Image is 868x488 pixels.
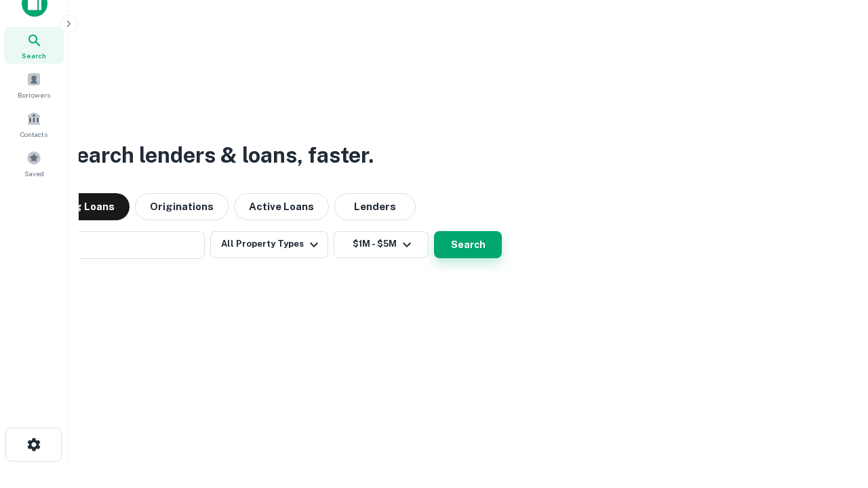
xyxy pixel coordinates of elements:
[210,231,328,258] button: All Property Types
[135,193,229,220] button: Originations
[334,231,429,258] button: $1M - $5M
[4,145,64,182] a: Saved
[434,231,502,258] button: Search
[18,89,50,100] span: Borrowers
[20,129,47,140] span: Contacts
[4,106,64,142] a: Contacts
[4,27,64,64] a: Search
[334,193,416,220] button: Lenders
[234,193,329,220] button: Active Loans
[800,380,868,445] iframe: Chat Widget
[4,66,64,103] a: Borrowers
[24,168,44,179] span: Saved
[22,50,46,61] span: Search
[62,139,374,171] h3: Search lenders & loans, faster.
